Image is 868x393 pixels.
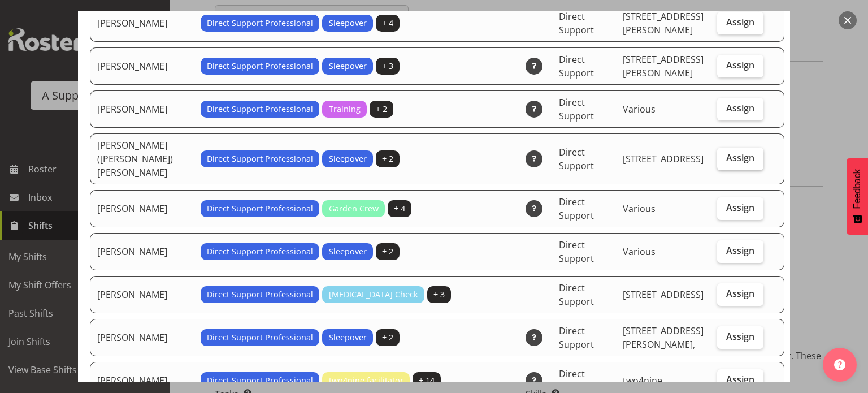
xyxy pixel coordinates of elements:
span: Direct Support Professional [207,153,313,165]
td: [PERSON_NAME] [90,5,194,42]
td: [PERSON_NAME] ([PERSON_NAME]) [PERSON_NAME] [90,133,194,184]
span: Direct Support Professional [207,374,313,387]
td: [PERSON_NAME] [90,190,194,227]
span: + 2 [376,103,387,115]
span: + 14 [419,374,435,387]
span: Direct Support [559,53,594,79]
span: + 2 [382,331,393,344]
span: Training [329,103,361,115]
span: Feedback [852,169,862,209]
span: Assign [726,16,754,28]
span: Direct Support [559,146,594,172]
span: Assign [726,374,754,385]
span: Sleepover [329,17,367,29]
span: [STREET_ADDRESS][PERSON_NAME] [623,53,704,79]
span: Direct Support [559,239,594,265]
span: Assign [726,331,754,342]
img: help-xxl-2.png [834,359,845,370]
span: [STREET_ADDRESS] [623,153,704,165]
span: two4nine [623,374,662,387]
span: two4nine facilitator [329,374,403,387]
span: Garden Crew [329,202,379,215]
span: + 3 [433,288,445,301]
span: [STREET_ADDRESS][PERSON_NAME], [623,325,704,351]
span: Sleepover [329,331,367,344]
td: [PERSON_NAME] [90,319,194,356]
span: Direct Support Professional [207,17,313,29]
span: Sleepover [329,245,367,258]
td: [PERSON_NAME] [90,90,194,128]
span: Direct Support [559,282,594,308]
span: Various [623,202,656,215]
span: + 4 [382,17,393,29]
span: Assign [726,202,754,213]
span: Sleepover [329,60,367,72]
span: Various [623,103,656,115]
span: Direct Support [559,196,594,222]
span: Direct Support Professional [207,202,313,215]
span: Direct Support Professional [207,60,313,72]
span: Direct Support Professional [207,245,313,258]
span: + 2 [382,245,393,258]
span: Direct Support [559,325,594,351]
span: Sleepover [329,153,367,165]
span: Assign [726,245,754,256]
span: Direct Support Professional [207,288,313,301]
span: Various [623,245,656,258]
span: [STREET_ADDRESS] [623,288,704,301]
span: Assign [726,288,754,299]
span: + 2 [382,153,393,165]
span: + 4 [394,202,405,215]
span: + 3 [382,60,393,72]
span: Assign [726,102,754,114]
span: [STREET_ADDRESS][PERSON_NAME] [623,10,704,36]
span: Assign [726,59,754,71]
td: [PERSON_NAME] [90,276,194,313]
span: [MEDICAL_DATA] Check [329,288,418,301]
span: Assign [726,152,754,163]
span: Direct Support Professional [207,331,313,344]
td: [PERSON_NAME] [90,47,194,85]
td: [PERSON_NAME] [90,233,194,270]
span: Direct Support Professional [207,103,313,115]
span: Direct Support [559,96,594,122]
button: Feedback - Show survey [847,158,868,235]
span: Direct Support [559,10,594,36]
